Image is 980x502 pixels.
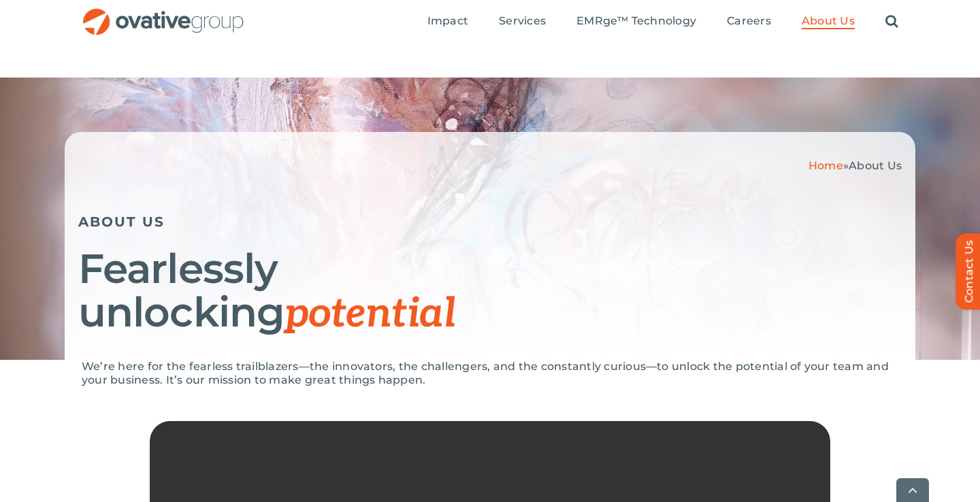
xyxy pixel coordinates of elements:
span: EMRge™ Technology [576,14,696,28]
a: EMRge™ Technology [576,14,696,29]
span: Impact [427,14,468,28]
a: Impact [427,14,468,29]
span: About Us [802,14,855,28]
span: Careers [727,14,771,28]
a: Careers [727,14,771,29]
span: Services [499,14,546,28]
span: About Us [849,159,902,172]
a: About Us [802,14,855,29]
a: Search [885,14,898,29]
h1: Fearlessly unlocking [78,247,902,336]
span: » [808,159,902,172]
h5: ABOUT US [78,214,902,230]
span: potential [284,290,455,339]
a: Home [808,159,843,172]
a: Services [499,14,546,29]
a: OG_Full_horizontal_RGB [82,7,245,20]
p: We’re here for the fearless trailblazers—the innovators, the challengers, and the constantly curi... [82,360,898,387]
